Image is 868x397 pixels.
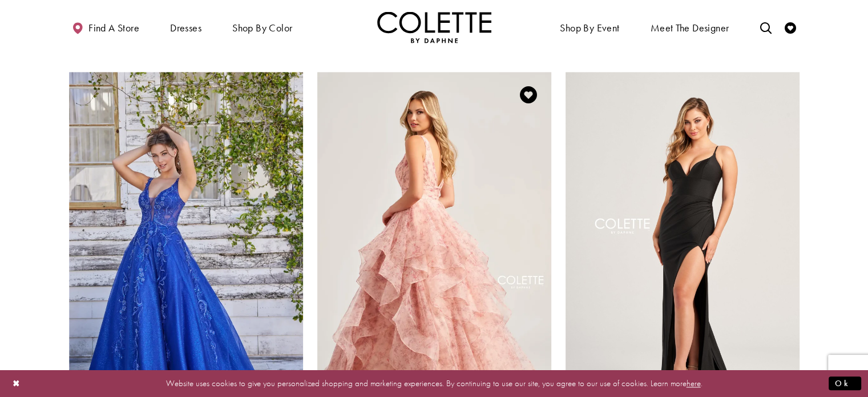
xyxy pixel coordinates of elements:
[167,11,204,43] span: Dresses
[687,378,701,389] a: here
[377,11,491,43] img: Colette by Daphne
[829,376,861,391] button: Submit Dialog
[648,11,732,43] a: Meet the designer
[516,83,540,107] a: Add to Wishlist
[757,11,774,43] a: Toggle search
[7,374,26,394] button: Close Dialog
[782,11,799,43] a: Check Wishlist
[557,11,622,43] span: Shop By Event
[651,22,729,34] span: Meet the designer
[560,22,619,34] span: Shop By Event
[377,11,491,43] a: Visit Home Page
[229,11,295,43] span: Shop by color
[82,376,786,391] p: Website uses cookies to give you personalized shopping and marketing experiences. By continuing t...
[170,22,201,34] span: Dresses
[232,22,292,34] span: Shop by color
[88,22,139,34] span: Find a store
[69,11,142,43] a: Find a store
